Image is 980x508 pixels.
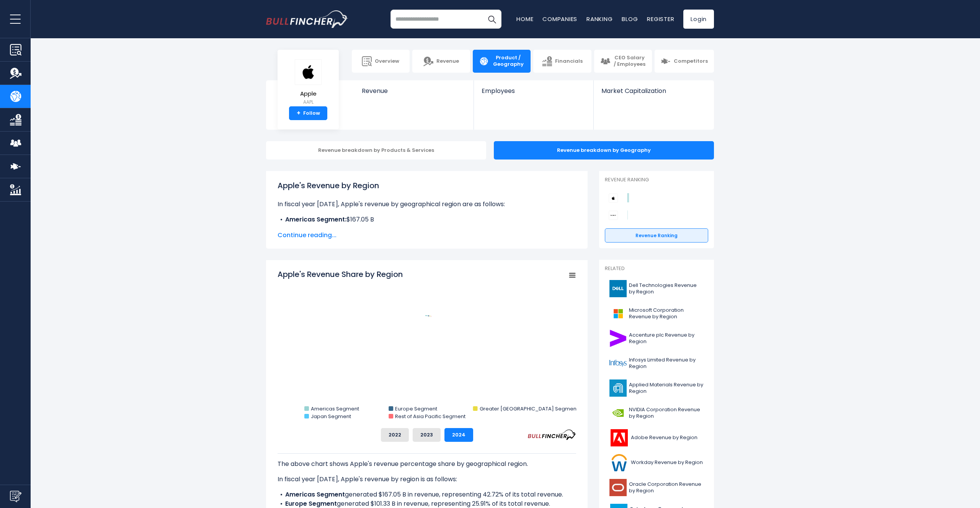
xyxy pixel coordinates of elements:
img: AMAT logo [609,379,627,397]
a: +Follow [289,106,327,120]
a: Overview [352,50,410,73]
p: Related [605,265,708,272]
a: NVIDIA Corporation Revenue by Region [605,402,708,423]
span: Apple [295,91,322,97]
a: Revenue Ranking [605,228,708,243]
b: Americas Segment [285,490,345,499]
a: Microsoft Corporation Revenue by Region [605,303,708,324]
a: Apple AAPL [294,59,322,107]
a: Revenue [354,80,474,107]
b: Europe Segment [285,499,337,508]
span: Oracle Corporation Revenue by Region [629,481,704,494]
span: Dell Technologies Revenue by Region [629,282,704,295]
a: Applied Materials Revenue by Region [605,378,708,399]
span: Microsoft Corporation Revenue by Region [629,307,704,320]
b: Americas Segment: [285,215,346,224]
span: Revenue [362,87,466,94]
a: Accenture plc Revenue by Region [605,328,708,349]
span: Infosys Limited Revenue by Region [629,357,704,370]
strong: + [297,110,301,117]
a: Product / Geography [473,50,531,73]
a: Employees [474,80,593,107]
li: generated $167.05 B in revenue, representing 42.72% of its total revenue. [278,490,576,499]
a: Dell Technologies Revenue by Region [605,278,708,299]
div: Revenue breakdown by Geography [494,141,714,160]
img: MSFT logo [609,305,627,322]
span: Adobe Revenue by Region [631,435,697,441]
span: Overview [375,58,399,65]
div: Revenue breakdown by Products & Services [266,141,486,160]
a: Home [516,15,533,23]
img: DELL logo [609,280,627,297]
a: Infosys Limited Revenue by Region [605,353,708,374]
img: INFY logo [609,355,627,372]
text: Americas Segment [311,405,359,412]
span: Employees [482,87,585,94]
img: ACN logo [609,330,627,347]
a: Workday Revenue by Region [605,452,708,473]
a: Revenue [412,50,470,73]
button: Search [482,10,501,29]
img: WDAY logo [609,454,629,471]
p: In fiscal year [DATE], Apple's revenue by geographical region are as follows: [278,200,576,209]
a: Companies [542,15,577,23]
button: 2022 [381,428,409,442]
a: Adobe Revenue by Region [605,427,708,448]
a: Login [683,10,714,29]
a: Competitors [655,50,714,73]
span: Continue reading... [278,231,576,240]
b: Europe Segment: [285,224,338,233]
span: Revenue [436,58,459,65]
span: Workday Revenue by Region [631,459,703,466]
p: In fiscal year [DATE], Apple's revenue by region is as follows: [278,475,576,484]
svg: Apple's Revenue Share by Region [278,269,576,422]
span: Market Capitalization [601,87,706,94]
li: $101.33 B [278,224,576,233]
button: 2023 [413,428,441,442]
img: ADBE logo [609,429,629,446]
button: 2024 [444,428,473,442]
img: Apple competitors logo [609,194,618,203]
small: AAPL [295,99,322,106]
a: Go to homepage [266,10,348,28]
span: Financials [555,58,583,65]
text: Japan Segment [311,413,351,420]
span: NVIDIA Corporation Revenue by Region [629,407,704,420]
img: ORCL logo [609,479,627,496]
a: Register [647,15,674,23]
text: Europe Segment [395,405,437,412]
img: bullfincher logo [266,10,348,28]
span: Competitors [674,58,708,65]
a: Financials [533,50,591,73]
p: The above chart shows Apple's revenue percentage share by geographical region. [278,459,576,469]
li: $167.05 B [278,215,576,224]
span: Applied Materials Revenue by Region [629,382,704,395]
a: Ranking [586,15,612,23]
a: CEO Salary / Employees [594,50,652,73]
tspan: Apple's Revenue Share by Region [278,269,403,280]
h1: Apple's Revenue by Region [278,180,576,191]
a: Market Capitalization [594,80,713,107]
span: Accenture plc Revenue by Region [629,332,704,345]
text: Rest of Asia Pacific Segment [395,413,465,420]
img: NVDA logo [609,404,627,422]
span: CEO Salary / Employees [613,55,646,68]
a: Oracle Corporation Revenue by Region [605,477,708,498]
span: Product / Geography [492,55,524,68]
a: Blog [622,15,638,23]
img: Sony Group Corporation competitors logo [609,211,618,220]
text: Greater [GEOGRAPHIC_DATA] Segment [480,405,578,412]
p: Revenue Ranking [605,177,708,183]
